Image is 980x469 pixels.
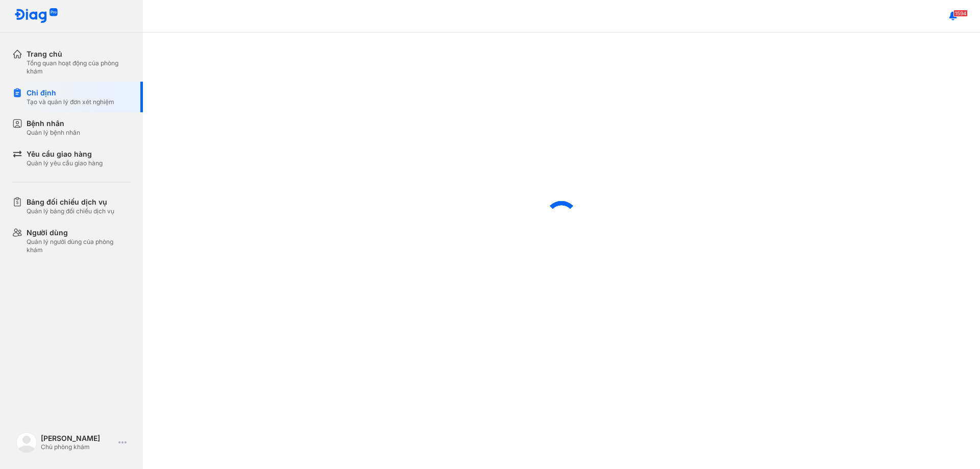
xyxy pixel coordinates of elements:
[27,118,80,129] div: Bệnh nhân
[27,159,103,167] div: Quản lý yêu cầu giao hàng
[27,228,131,238] div: Người dùng
[27,207,114,215] div: Quản lý bảng đối chiếu dịch vụ
[27,59,131,76] div: Tổng quan hoạt động của phòng khám
[14,8,58,24] img: logo
[27,149,103,159] div: Yêu cầu giao hàng
[41,443,114,451] div: Chủ phòng khám
[41,434,114,443] div: [PERSON_NAME]
[27,88,114,98] div: Chỉ định
[27,129,80,137] div: Quản lý bệnh nhân
[27,197,114,207] div: Bảng đối chiếu dịch vụ
[27,98,114,106] div: Tạo và quản lý đơn xét nghiệm
[27,49,131,59] div: Trang chủ
[16,432,37,453] img: logo
[27,238,131,254] div: Quản lý người dùng của phòng khám
[953,10,968,17] span: 1594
